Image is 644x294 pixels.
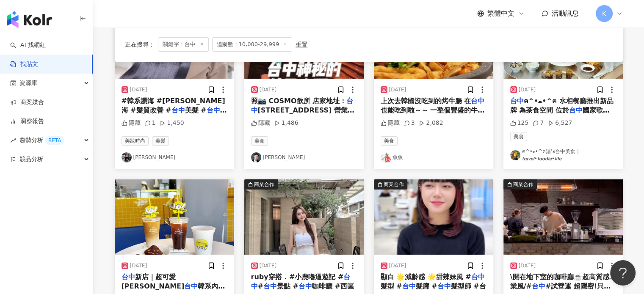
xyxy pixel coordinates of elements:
[10,60,38,69] a: 找貼文
[381,106,486,143] span: 也能吃到啦～～ 一整個豐盛的牛內臟讓我超滿足🥺 烤腸逼出的牛油吱吱作響 配著白飯食欲大增🤩🤩🤩 - 📍廣津家 ▫️
[19,150,43,169] span: 競品分析
[130,86,147,93] div: [DATE]
[263,282,277,290] mark: 台中
[487,9,514,18] span: 繁體中文
[258,282,263,290] span: #
[532,282,545,290] mark: 台中
[510,97,524,105] mark: 台中
[122,136,149,146] span: 美妝時尚
[602,9,606,18] span: K
[381,119,400,127] div: 隱藏
[296,41,307,48] div: 重置
[10,98,44,107] a: 商案媒合
[115,179,234,255] img: post-image
[260,86,277,93] div: [DATE]
[381,273,471,281] span: 顯白 🌟減齡感 🌟甜辣妹風 #
[251,97,347,105] span: 照📷 COSMO飲所 店家地址：
[552,9,579,17] span: 活動訊息
[510,97,614,114] span: ฅ^•ﻌ•^ฅ 水相餐廳推出新品牌 為茶食空間 位於
[251,136,268,146] span: 美食
[122,119,141,127] div: 隱藏
[125,41,155,48] span: 正在搜尋 ：
[244,179,364,255] div: post-image商業合作
[19,131,64,150] span: 趨勢分析
[381,152,391,162] img: KOL Avatar
[510,119,529,127] div: 125
[254,180,274,189] div: 商業合作
[381,152,486,162] a: KOL Avatar魚魚
[312,282,354,290] span: 咖啡廳 #西區
[510,148,616,162] a: KOL Avatarฅ^•ﻌ•^ฅ湯’𝙨台中美食｜𝙩𝙧𝙖𝙫𝙚𝙡•𝙛𝙤𝙤𝙙𝙞𝙚•𝙡𝙞𝙛𝙚
[251,119,270,127] div: 隱藏
[10,117,44,126] a: 洞察報告
[381,282,402,290] span: 髮型 #
[212,37,293,52] span: 追蹤數：10,000-29,999
[471,97,484,105] mark: 台中
[10,41,46,49] a: searchAI 找網紅
[184,282,198,290] mark: 台中
[122,152,227,162] a: KOL Avatar[PERSON_NAME]
[533,119,544,127] div: 7
[251,152,357,162] a: KOL Avatar[PERSON_NAME]
[122,273,185,290] span: 新店｜超可愛[PERSON_NAME]
[145,119,156,127] div: 1
[171,106,185,114] mark: 台中
[122,273,135,281] mark: 台中
[185,106,206,114] span: 美髮 #
[10,137,16,143] span: rise
[513,180,533,189] div: 商業合作
[122,152,132,162] img: KOL Avatar
[206,106,227,114] mark: 台中
[510,132,527,141] span: 美食
[471,273,485,281] mark: 台中
[519,262,536,269] div: [DATE]
[374,179,493,255] div: post-image商業合作
[374,179,493,255] img: post-image
[152,136,169,146] span: 美髮
[503,179,623,255] div: post-image商業合作
[389,262,406,269] div: [DATE]
[437,282,451,290] mark: 台中
[244,179,364,255] img: post-image
[569,106,583,114] mark: 台中
[610,260,636,286] iframe: Help Scout Beacon - Open
[274,119,299,127] div: 1,486
[299,282,312,290] mark: 台中
[130,262,147,269] div: [DATE]
[451,282,486,290] span: 髮型師 #台
[415,282,437,290] span: 髮廊 #
[251,152,261,162] img: KOL Avatar
[277,282,299,290] span: 景點 #
[45,136,64,145] div: BETA
[7,11,52,28] img: logo
[381,97,471,105] span: 上次去韓國沒吃到的烤牛腸 在
[519,86,536,93] div: [DATE]
[510,273,616,290] span: \開在地下室的咖啡廳☕️超高質感工業風/#
[158,37,209,52] span: 關鍵字：台中
[122,97,225,114] span: #韓系瀏海 #[PERSON_NAME]海 #髮質改善 #
[251,273,344,281] span: ruby穿搭 . #小鹿嚕逼遊記 #
[160,119,184,127] div: 1,450
[251,106,354,124] span: [STREET_ADDRESS] 營業時間：19
[548,119,572,127] div: 6,527
[389,86,406,93] div: [DATE]
[260,262,277,269] div: [DATE]
[381,136,398,146] span: 美食
[419,119,443,127] div: 2,082
[503,179,623,255] img: post-image
[19,74,37,93] span: 資源庫
[402,282,415,290] mark: 台中
[384,180,404,189] div: 商業合作
[510,150,520,160] img: KOL Avatar
[404,119,415,127] div: 3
